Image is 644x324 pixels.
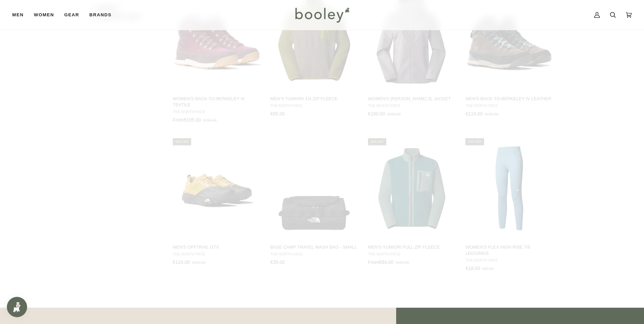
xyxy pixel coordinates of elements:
[7,297,27,317] iframe: Button to open loyalty program pop-up
[34,12,54,18] span: Women
[64,12,79,18] span: Gear
[292,5,352,25] img: Booley
[89,12,111,18] span: Brands
[12,12,24,18] span: Men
